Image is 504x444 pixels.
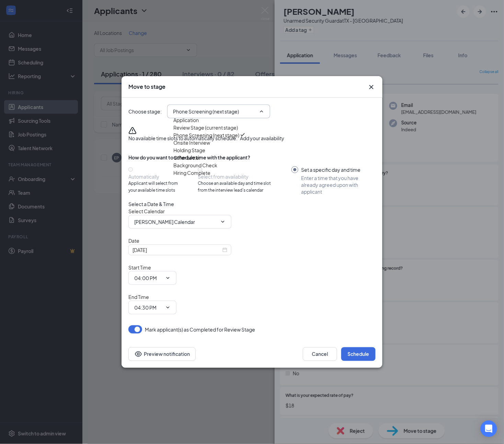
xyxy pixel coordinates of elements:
[134,304,162,311] input: End time
[303,347,337,361] button: Cancel
[173,161,217,169] div: Background Check
[173,116,199,124] div: Application
[128,238,139,244] span: Date
[165,275,171,281] svg: ChevronDown
[128,208,165,214] span: Select Calendar
[341,347,376,361] button: Schedule
[128,201,376,207] div: Select a Date & Time
[133,246,221,254] input: Sep 16, 2025
[173,146,205,154] div: Holding Stage
[128,347,196,361] button: Preview notificationEye
[134,274,162,282] input: Start time
[481,421,497,437] div: Open Intercom Messenger
[165,305,171,310] svg: ChevronDown
[367,83,376,91] svg: Cross
[128,264,151,271] span: Start Time
[220,219,226,225] svg: ChevronDown
[173,139,210,146] div: Onsite Interview
[173,154,201,161] div: Offer Letter
[240,135,284,142] button: Add your availability
[367,83,376,91] button: Close
[128,135,376,142] div: No available time slots to automatically schedule.
[198,180,278,194] span: Choose an available day and time slot from the interview lead’s calendar
[128,294,149,300] span: End Time
[173,124,238,131] div: Review Stage (current stage)
[128,83,165,91] h3: Move to stage
[134,350,142,358] svg: Eye
[173,169,210,177] div: Hiring Complete
[128,127,137,135] svg: Warning
[145,325,255,334] span: Mark applicant(s) as Completed for Review Stage
[128,173,184,180] div: Automatically
[128,108,162,115] span: Choose stage :
[173,131,239,139] div: Phone Screening (next stage)
[128,154,376,161] div: How do you want to schedule time with the applicant?
[128,180,184,194] span: Applicant will select from your available time slots
[259,109,264,114] svg: ChevronUp
[239,131,246,138] svg: Checkmark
